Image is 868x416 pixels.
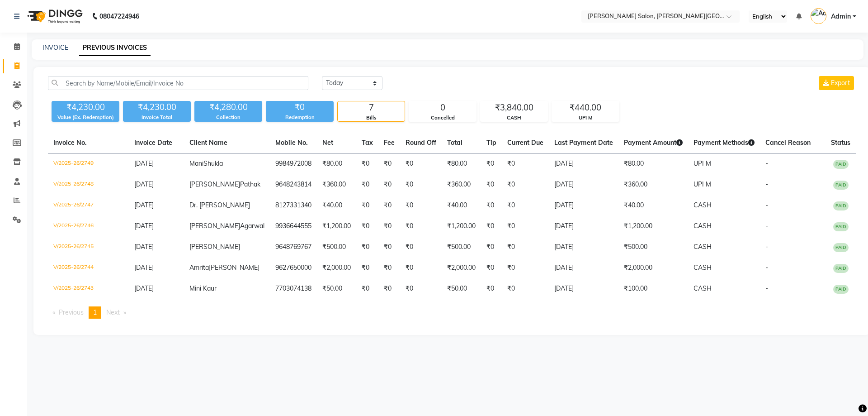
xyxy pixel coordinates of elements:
[270,278,317,299] td: 7703074138
[48,174,129,195] td: V/2025-26/2748
[833,285,849,294] span: PAID
[378,153,400,175] td: ₹0
[693,159,711,167] span: UPI M
[384,139,395,147] span: Fee
[442,258,481,278] td: ₹2,000.00
[618,216,688,237] td: ₹1,200.00
[618,278,688,299] td: ₹100.00
[134,222,154,230] span: [DATE]
[549,174,618,195] td: [DATE]
[317,278,356,299] td: ₹50.00
[317,237,356,258] td: ₹500.00
[618,237,688,258] td: ₹500.00
[481,258,502,278] td: ₹0
[356,153,378,175] td: ₹0
[442,153,481,175] td: ₹80.00
[322,139,333,147] span: Net
[378,216,400,237] td: ₹0
[270,258,317,278] td: 9627650000
[400,153,442,175] td: ₹0
[833,264,849,273] span: PAID
[624,139,683,147] span: Payment Amount
[317,174,356,195] td: ₹360.00
[378,278,400,299] td: ₹0
[502,174,549,195] td: ₹0
[378,258,400,278] td: ₹0
[48,258,129,278] td: V/2025-26/2744
[502,195,549,216] td: ₹0
[693,139,755,147] span: Payment Methods
[486,139,496,147] span: Tip
[442,195,481,216] td: ₹40.00
[378,174,400,195] td: ₹0
[765,263,768,272] span: -
[189,243,240,251] span: [PERSON_NAME]
[270,153,317,175] td: 9984972008
[833,243,849,252] span: PAID
[481,195,502,216] td: ₹0
[481,153,502,175] td: ₹0
[48,195,129,216] td: V/2025-26/2747
[549,237,618,258] td: [DATE]
[833,222,849,231] span: PAID
[502,258,549,278] td: ₹0
[406,139,436,147] span: Round Off
[693,201,712,209] span: CASH
[99,4,139,29] b: 08047224946
[338,101,405,114] div: 7
[79,40,151,56] a: PREVIOUS INVOICES
[48,306,856,319] nav: Pagination
[549,216,618,237] td: [DATE]
[134,263,154,272] span: [DATE]
[123,101,191,114] div: ₹4,230.00
[123,114,191,121] div: Invoice Total
[549,278,618,299] td: [DATE]
[189,180,240,188] span: [PERSON_NAME]
[194,114,262,121] div: Collection
[693,284,712,292] span: CASH
[549,258,618,278] td: [DATE]
[554,139,613,147] span: Last Payment Date
[549,195,618,216] td: [DATE]
[693,180,711,188] span: UPI M
[189,201,250,209] span: Dr. [PERSON_NAME]
[765,180,768,188] span: -
[811,8,826,24] img: Admin
[442,237,481,258] td: ₹500.00
[134,180,154,188] span: [DATE]
[270,216,317,237] td: 9936644555
[831,12,851,21] span: Admin
[765,201,768,209] span: -
[833,160,849,169] span: PAID
[693,222,712,230] span: CASH
[356,195,378,216] td: ₹0
[400,258,442,278] td: ₹0
[833,181,849,190] span: PAID
[693,243,712,251] span: CASH
[765,139,811,147] span: Cancel Reason
[189,263,209,272] span: Amrita
[356,258,378,278] td: ₹0
[189,284,217,292] span: Mini Kaur
[831,139,850,147] span: Status
[819,76,854,90] button: Export
[693,263,712,272] span: CASH
[275,139,308,147] span: Mobile No.
[765,159,768,167] span: -
[134,159,154,167] span: [DATE]
[356,237,378,258] td: ₹0
[356,216,378,237] td: ₹0
[442,278,481,299] td: ₹50.00
[481,101,547,114] div: ₹3,840.00
[48,278,129,299] td: V/2025-26/2743
[338,114,405,122] div: Bills
[189,222,240,230] span: [PERSON_NAME]
[378,195,400,216] td: ₹0
[93,308,97,316] span: 1
[502,216,549,237] td: ₹0
[552,101,619,114] div: ₹440.00
[317,195,356,216] td: ₹40.00
[59,308,84,316] span: Previous
[356,174,378,195] td: ₹0
[831,79,850,87] span: Export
